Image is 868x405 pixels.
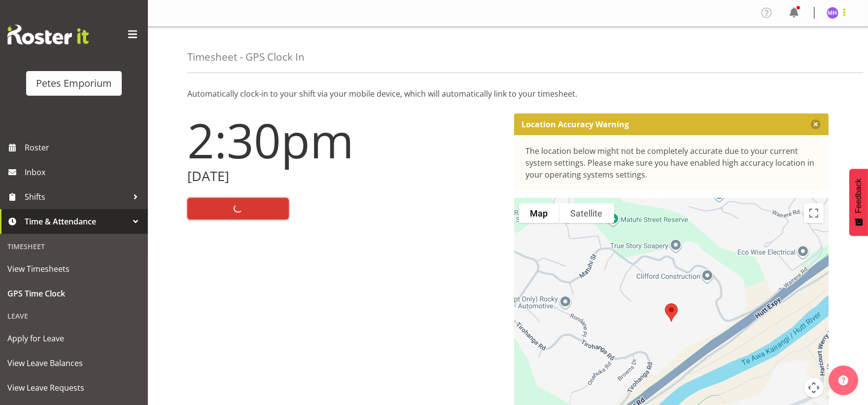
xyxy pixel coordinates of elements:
[187,88,829,100] p: Automatically clock-in to your shift via your mobile device, which will automatically link to you...
[811,119,821,129] button: Close message
[838,375,848,385] img: help-xxl-2.png
[25,189,128,204] span: Shifts
[7,380,140,395] span: View Leave Requests
[2,236,145,257] div: Timesheet
[187,169,502,184] h2: [DATE]
[25,140,143,155] span: Roster
[2,351,145,375] a: View Leave Balances
[7,356,140,370] span: View Leave Balances
[804,378,824,398] button: Map camera controls
[2,306,145,326] div: Leave
[7,261,140,276] span: View Timesheets
[827,7,838,19] img: mackenzie-halford4471.jpg
[522,119,629,129] p: Location Accuracy Warning
[526,145,817,181] div: The location below might not be completely accurate due to your current system settings. Please m...
[2,281,145,306] a: GPS Time Clock
[2,375,145,400] a: View Leave Requests
[2,326,145,351] a: Apply for Leave
[25,165,143,180] span: Inbox
[559,203,614,223] button: Show satellite imagery
[187,113,502,167] h1: 2:30pm
[7,286,140,301] span: GPS Time Clock
[187,51,305,63] h4: Timesheet - GPS Clock In
[804,203,824,223] button: Toggle fullscreen view
[7,331,140,346] span: Apply for Leave
[25,214,128,229] span: Time & Attendance
[2,257,145,281] a: View Timesheets
[854,179,863,213] span: Feedback
[36,76,112,91] div: Petes Emporium
[849,169,868,236] button: Feedback - Show survey
[519,203,559,223] button: Show street map
[7,25,89,44] img: Rosterit website logo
